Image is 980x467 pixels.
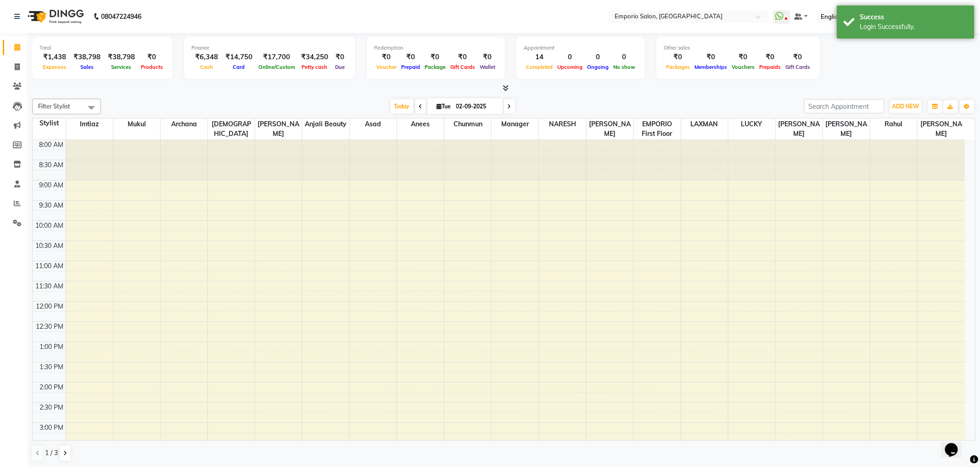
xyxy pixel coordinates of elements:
[524,64,555,70] span: Completed
[634,118,681,140] span: EMPORIO First Floor
[524,52,555,62] div: 14
[34,241,66,251] div: 10:30 AM
[391,99,414,113] span: Today
[70,52,104,62] div: ₹38,798
[823,118,870,140] span: [PERSON_NAME]
[198,64,215,70] span: Cash
[38,362,66,372] div: 1:30 PM
[692,52,729,62] div: ₹0
[374,44,498,52] div: Redemption
[34,322,66,332] div: 12:30 PM
[191,44,348,52] div: Finance
[256,52,297,62] div: ₹17,700
[38,102,70,110] span: Filter Stylist
[783,52,812,62] div: ₹0
[448,64,477,70] span: Gift Cards
[664,52,692,62] div: ₹0
[23,4,86,29] img: logo
[477,64,498,70] span: Wallet
[222,52,256,62] div: ₹14,750
[231,64,247,70] span: Card
[783,64,812,70] span: Gift Cards
[454,100,499,113] input: 2025-09-02
[39,52,70,62] div: ₹1,438
[38,140,66,150] div: 8:00 AM
[34,302,66,311] div: 12:00 PM
[350,118,397,130] span: Asad
[422,64,448,70] span: Package
[729,52,757,62] div: ₹0
[611,64,638,70] span: No show
[256,64,297,70] span: Online/Custom
[302,118,349,130] span: Anjali beauty
[374,52,399,62] div: ₹0
[255,118,302,140] span: [PERSON_NAME]
[692,64,729,70] span: Memberships
[104,52,139,62] div: ₹38,798
[804,99,885,113] input: Search Appointment
[664,44,812,52] div: Other sales
[492,118,538,130] span: Manager
[728,118,775,130] span: LUCKY
[109,64,134,70] span: Services
[448,52,477,62] div: ₹0
[539,118,586,130] span: NARESH
[333,64,347,70] span: Due
[208,118,255,140] span: [DEMOGRAPHIC_DATA]
[191,52,222,62] div: ₹6,348
[890,100,922,113] button: ADD NEW
[78,64,96,70] span: Sales
[611,52,638,62] div: 0
[113,118,160,130] span: Mukul
[941,430,971,458] iframe: chat widget
[399,52,422,62] div: ₹0
[757,52,783,62] div: ₹0
[435,103,454,110] span: Tue
[38,342,66,352] div: 1:00 PM
[332,52,348,62] div: ₹0
[585,64,611,70] span: Ongoing
[34,221,66,231] div: 10:00 AM
[38,383,66,392] div: 2:00 PM
[397,118,444,130] span: Anees
[33,118,66,128] div: Stylist
[297,52,332,62] div: ₹34,250
[918,118,965,140] span: [PERSON_NAME]
[477,52,498,62] div: ₹0
[139,64,165,70] span: Products
[681,118,728,130] span: LAXMAN
[38,201,66,210] div: 9:30 AM
[587,118,633,140] span: [PERSON_NAME]
[757,64,783,70] span: Prepaids
[524,44,638,52] div: Appointment
[39,44,165,52] div: Total
[422,52,448,62] div: ₹0
[374,64,399,70] span: Voucher
[38,160,66,170] div: 8:30 AM
[66,118,113,130] span: Imtiaz
[776,118,823,140] span: [PERSON_NAME]
[45,448,58,458] span: 1 / 3
[585,52,611,62] div: 0
[555,64,585,70] span: Upcoming
[38,403,66,412] div: 2:30 PM
[555,52,585,62] div: 0
[34,261,66,271] div: 11:00 AM
[34,281,66,291] div: 11:30 AM
[664,64,692,70] span: Packages
[870,118,917,130] span: Rahul
[860,22,968,32] div: Login Successfully.
[444,118,491,130] span: chunmun
[300,64,330,70] span: Petty cash
[101,4,141,29] b: 08047224946
[161,118,207,130] span: Archana
[892,103,919,110] span: ADD NEW
[399,64,422,70] span: Prepaid
[729,64,757,70] span: Vouchers
[860,12,968,22] div: Success
[38,180,66,190] div: 9:00 AM
[139,52,165,62] div: ₹0
[41,64,69,70] span: Expenses
[38,423,66,433] div: 3:00 PM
